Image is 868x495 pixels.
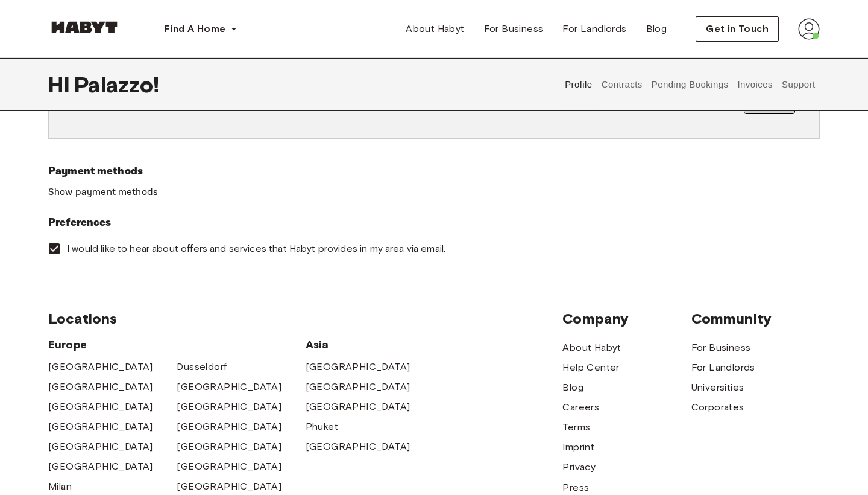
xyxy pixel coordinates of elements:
[48,420,153,434] a: [GEOGRAPHIC_DATA]
[177,439,281,454] a: [GEOGRAPHIC_DATA]
[691,340,751,355] a: For Business
[691,400,744,415] a: Corporates
[154,17,247,41] button: Find A Home
[691,310,820,328] span: Community
[562,22,626,36] span: For Landlords
[562,340,621,355] a: About Habyt
[48,337,306,352] span: Europe
[177,459,281,474] a: [GEOGRAPHIC_DATA]
[48,163,820,180] h6: Payment methods
[177,479,281,494] a: [GEOGRAPHIC_DATA]
[691,360,755,375] a: For Landlords
[562,460,596,474] a: Privacy
[798,18,820,40] img: avatar
[646,22,667,36] span: Blog
[177,400,281,414] a: [GEOGRAPHIC_DATA]
[562,481,589,495] a: Press
[553,17,636,41] a: For Landlords
[562,380,583,395] a: Blog
[48,360,153,374] a: [GEOGRAPHIC_DATA]
[48,479,72,494] a: Milan
[736,58,774,111] button: Invoices
[780,58,817,111] button: Support
[561,58,820,111] div: user profile tabs
[484,22,544,36] span: For Business
[67,242,445,255] span: I would like to hear about offers and services that Habyt provides in my area via email.
[48,21,121,33] img: Habyt
[600,58,644,111] button: Contracts
[637,17,677,41] a: Blog
[562,440,594,455] a: Imprint
[562,400,599,415] a: Careers
[164,22,225,36] span: Find A Home
[306,380,410,394] a: [GEOGRAPHIC_DATA]
[177,420,281,434] a: [GEOGRAPHIC_DATA]
[562,360,619,375] a: Help Center
[306,360,410,374] a: [GEOGRAPHIC_DATA]
[177,380,281,394] a: [GEOGRAPHIC_DATA]
[406,22,464,36] span: About Habyt
[306,400,410,414] a: [GEOGRAPHIC_DATA]
[562,310,691,328] span: Company
[564,58,594,111] button: Profile
[48,459,153,474] a: [GEOGRAPHIC_DATA]
[474,17,553,41] a: For Business
[306,420,338,434] a: Phuket
[48,400,153,414] a: [GEOGRAPHIC_DATA]
[48,439,153,454] a: [GEOGRAPHIC_DATA]
[74,72,159,97] span: Palazzo !
[650,58,730,111] button: Pending Bookings
[48,186,158,199] a: Show payment methods
[48,214,820,231] h6: Preferences
[562,420,590,435] a: Terms
[396,17,474,41] a: About Habyt
[177,360,227,374] a: Dusseldorf
[696,16,779,42] button: Get in Touch
[48,72,74,97] span: Hi
[306,337,434,352] span: Asia
[48,310,562,328] span: Locations
[306,439,410,454] a: [GEOGRAPHIC_DATA]
[691,380,744,395] a: Universities
[706,22,769,36] span: Get in Touch
[48,380,153,394] a: [GEOGRAPHIC_DATA]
